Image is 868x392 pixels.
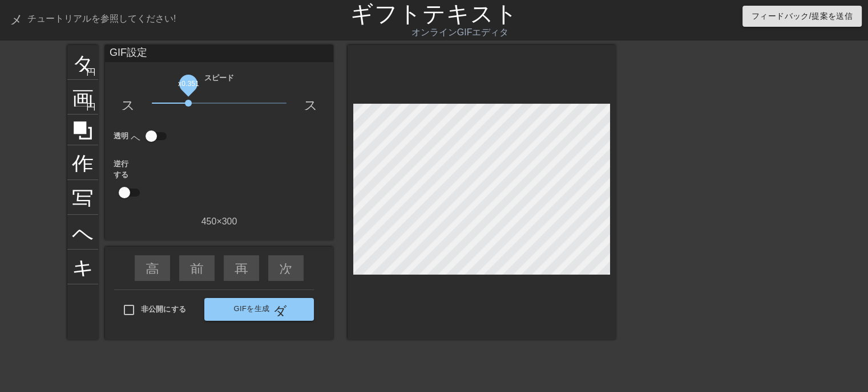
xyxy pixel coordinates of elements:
font: 非公開にする [141,305,186,313]
font: 写真サイズを選択 [72,185,248,207]
font: 300 [222,217,237,226]
font: 画像 [72,85,115,107]
font: ヘルプ [131,132,160,141]
font: スピード [304,96,360,110]
font: 逆行する [114,160,128,179]
font: ダブルアロー [273,303,358,316]
font: チュートリアルを参照してください! [27,14,176,23]
font: 450 [201,217,217,226]
font: キーボード [72,255,182,276]
font: 作物 [72,150,115,172]
font: 前へスキップ [190,260,275,274]
font: GIFを生成 [233,304,269,313]
font: フィードバック/提案を送信 [752,11,853,21]
button: フィードバック/提案を送信 [742,6,862,27]
font: 再生矢印 [235,260,289,274]
a: チュートリアルを参照してください! [9,11,176,28]
font: 円を追加 [86,66,125,76]
font: 円を追加 [86,101,125,111]
a: ギフトテキスト [350,1,518,26]
font: × [216,217,221,226]
font: ヘルプ [72,220,139,242]
font: スピード [204,73,234,82]
font: オンラインGIFエディタ [411,27,509,37]
font: GIF設定 [110,47,147,58]
font: メニューブック [9,11,108,24]
font: 次へスキップ [279,260,364,274]
font: タイトル [72,50,161,72]
font: 高速巻き戻し [146,260,229,274]
font: スローモーションビデオ [121,96,277,110]
span: x0.351 [178,79,199,87]
font: 透明 [114,132,128,140]
button: GIFを生成 [204,298,314,321]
